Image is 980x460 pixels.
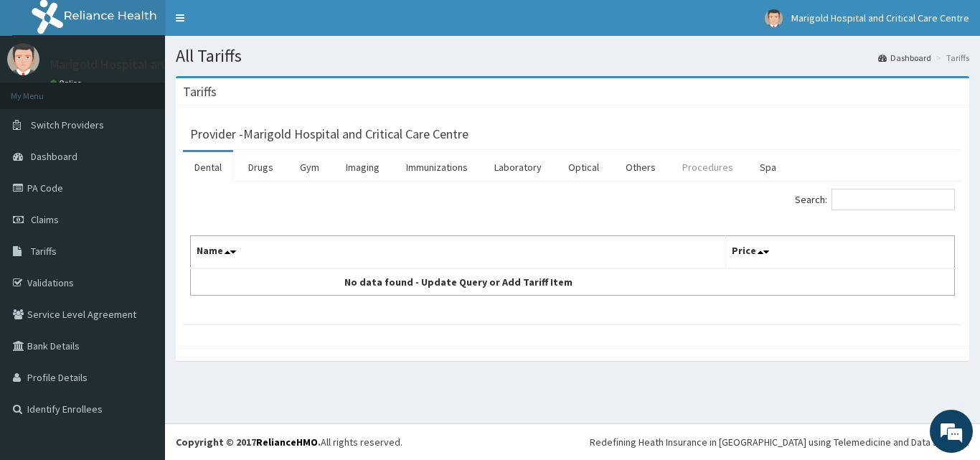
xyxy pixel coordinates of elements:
a: Gym [288,152,331,182]
span: Tariffs [31,245,57,258]
a: Laboratory [483,152,553,182]
a: Procedures [671,152,745,182]
span: Switch Providers [31,118,104,131]
footer: All rights reserved. [165,423,980,460]
p: Marigold Hospital and Critical Care Centre [50,58,283,71]
td: No data found - Update Query or Add Tariff Item [191,268,726,296]
span: Claims [31,213,59,226]
input: Search: [831,189,955,210]
h1: All Tariffs [176,47,969,65]
a: Drugs [237,152,285,182]
a: Optical [557,152,611,182]
h3: Provider - Marigold Hospital and Critical Care Centre [190,128,468,141]
div: Redefining Heath Insurance in [GEOGRAPHIC_DATA] using Telemedicine and Data Science! [590,435,969,449]
a: Spa [748,152,788,182]
a: Imaging [334,152,391,182]
img: User Image [7,43,39,75]
span: Marigold Hospital and Critical Care Centre [791,11,969,24]
th: Price [725,236,955,269]
h3: Tariffs [183,85,217,98]
a: Others [614,152,667,182]
a: RelianceHMO [256,436,318,449]
li: Tariffs [933,52,969,64]
a: Immunizations [395,152,479,182]
th: Name [191,236,726,269]
label: Search: [795,189,955,210]
a: Online [50,78,85,88]
a: Dashboard [878,52,931,64]
span: Dashboard [31,150,77,163]
a: Dental [183,152,233,182]
strong: Copyright © 2017 . [176,436,321,449]
img: User Image [765,9,783,27]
